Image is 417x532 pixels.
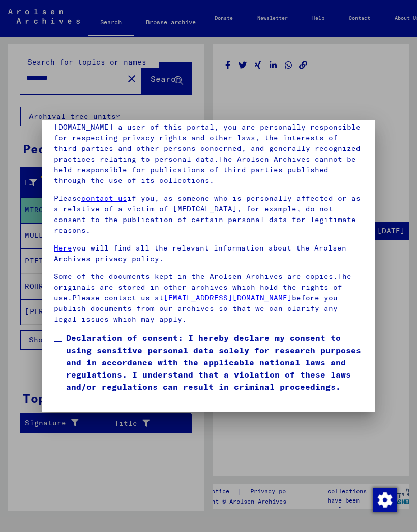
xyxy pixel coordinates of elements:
[54,398,103,417] button: I agree
[373,488,397,512] img: Change consent
[54,193,363,236] p: Please if you, as someone who is personally affected or as a relative of a victim of [MEDICAL_DAT...
[164,293,292,302] a: [EMAIL_ADDRESS][DOMAIN_NAME]
[54,243,72,253] a: Here
[54,243,363,264] p: you will find all the relevant information about the Arolsen Archives privacy policy.
[54,271,363,325] p: Some of the documents kept in the Arolsen Archives are copies.The originals are stored in other a...
[66,332,363,393] span: Declaration of consent: I hereby declare my consent to using sensitive personal data solely for r...
[54,101,363,186] p: Please note that this portal on victims of Nazi [MEDICAL_DATA] contains sensitive data on identif...
[372,487,397,512] div: Change consent
[81,194,127,203] a: contact us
